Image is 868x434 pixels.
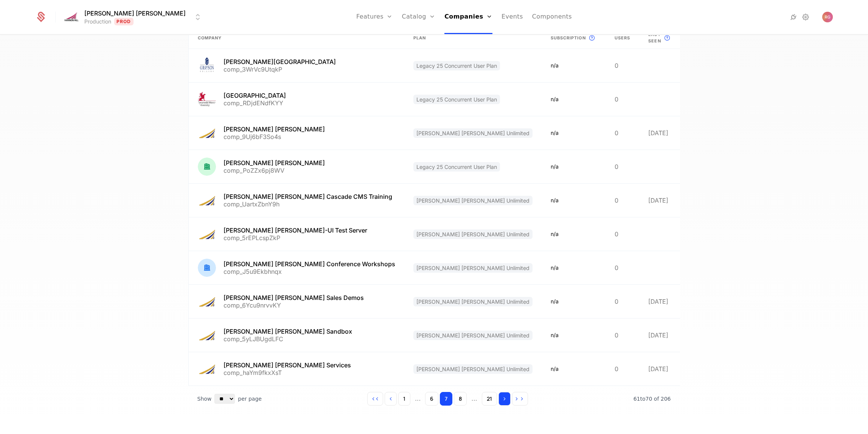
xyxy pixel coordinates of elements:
select: Select page size [214,394,235,404]
button: Go to page 8 [454,392,467,406]
div: Table pagination [188,386,680,412]
button: Go to page 1 [398,392,410,406]
span: 61 to 70 of [634,396,661,402]
button: Go to next page [498,392,511,406]
button: Select environment [65,9,202,25]
a: Settings [801,12,810,22]
span: Subscription [551,35,586,41]
img: Ryan Griffith [822,12,833,22]
span: 206 [634,396,671,402]
span: [PERSON_NAME] [PERSON_NAME] [84,9,186,18]
span: ... [468,393,480,405]
span: ... [412,393,424,405]
div: Page navigation [367,392,528,406]
button: Go to first page [367,392,383,406]
button: Go to last page [512,392,528,406]
span: Show [197,395,212,403]
th: Users [606,27,640,49]
div: Production [84,18,111,25]
th: Plan [404,27,542,49]
button: Open user button [822,12,833,22]
img: Hannon Hill [62,11,81,23]
button: Go to page 6 [425,392,438,406]
button: Go to page 21 [482,392,497,406]
span: Last seen [648,31,661,44]
button: Go to previous page [385,392,397,406]
span: Prod [114,18,134,25]
button: Go to page 7 [440,392,452,406]
span: per page [238,395,262,403]
a: Integrations [789,12,798,22]
th: Company [189,27,404,49]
